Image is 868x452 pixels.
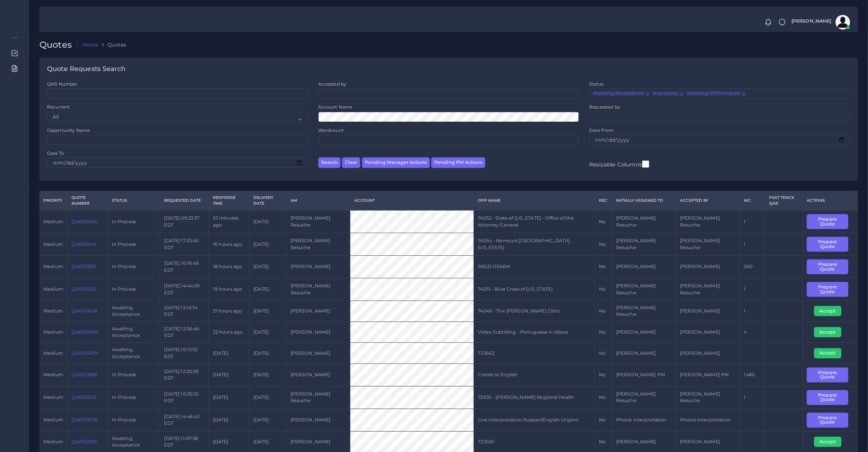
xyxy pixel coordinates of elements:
[685,91,746,96] li: Pending DTPM Inputs
[612,322,676,343] td: [PERSON_NAME]
[807,394,853,400] a: Prepare Quote
[474,322,595,343] td: Video Subtitling - Portuguese 4 videos
[249,210,286,233] td: [DATE]
[474,386,595,409] td: 73935 - [PERSON_NAME] Regional Health
[209,343,249,364] td: [DATE]
[740,233,765,256] td: 1
[740,322,765,343] td: 4
[595,256,612,278] td: No
[71,350,98,356] a: QAR124079
[474,301,595,322] td: 74049 - The [PERSON_NAME] Clinic
[676,210,740,233] td: [PERSON_NAME] Resuche
[595,233,612,256] td: No
[209,363,249,386] td: [DATE]
[676,233,740,256] td: [PERSON_NAME] Resuche
[612,233,676,256] td: [PERSON_NAME] Resuche
[43,417,63,422] span: medium
[71,417,97,422] a: QAR123278
[740,363,765,386] td: 1480
[209,256,249,278] td: 18 hours ago
[807,368,848,382] button: Prepare Quote
[740,191,765,210] th: WC
[591,91,650,96] li: Awaiting Acceptance
[160,386,209,409] td: [DATE] 10:25:55 EDT
[318,127,344,133] label: Wordcount
[71,394,97,400] a: QAR123316
[249,322,286,343] td: [DATE]
[612,343,676,364] td: [PERSON_NAME]
[108,233,160,256] td: In Process
[286,343,350,364] td: [PERSON_NAME]
[209,210,249,233] td: 57 minutes ago
[595,386,612,409] td: No
[676,363,740,386] td: [PERSON_NAME] PM
[43,264,63,269] span: medium
[807,241,853,247] a: Prepare Quote
[286,278,350,301] td: [PERSON_NAME] Resuche
[589,160,649,169] label: Resizable Columns
[740,386,765,409] td: 1
[318,157,340,168] button: Search
[642,160,649,169] input: Resizable Columns
[807,286,853,292] a: Prepare Quote
[474,278,595,301] td: 74051 - Blue Cross of [US_STATE]
[108,343,160,364] td: Awaiting Acceptance
[71,308,97,314] a: QAR124108
[43,394,63,400] span: medium
[474,256,595,278] td: 90021 OSARH
[43,350,63,356] span: medium
[814,308,846,314] a: Accept
[803,191,858,210] th: Actions
[474,409,595,431] td: Live Interpretation Russian/English Urgent
[595,322,612,343] td: No
[814,439,846,444] a: Accept
[814,327,841,337] button: Accept
[43,286,63,292] span: medium
[612,210,676,233] td: [PERSON_NAME] Resuche
[249,409,286,431] td: [DATE]
[286,322,350,343] td: [PERSON_NAME]
[209,233,249,256] td: 16 hours ago
[318,104,353,110] label: Account Name
[788,15,853,30] a: [PERSON_NAME]avatar
[612,278,676,301] td: [PERSON_NAME] Resuche
[362,157,430,168] button: Pending Manager Actions
[108,210,160,233] td: In Process
[814,329,846,334] a: Accept
[249,233,286,256] td: [DATE]
[71,241,96,247] a: QAR124141
[589,127,614,133] label: Date From
[595,191,612,210] th: REC
[249,301,286,322] td: [DATE]
[807,214,848,229] button: Prepare Quote
[43,439,63,444] span: medium
[47,127,90,133] label: Opportunity Name
[431,157,485,168] button: Pending PM Actions
[595,301,612,322] td: No
[612,301,676,322] td: [PERSON_NAME] Resuche
[474,363,595,386] td: Creole to English
[807,413,848,428] button: Prepare Quote
[43,329,63,335] span: medium
[47,65,125,73] h4: Quote Requests Search
[342,157,360,168] button: Clear
[676,256,740,278] td: [PERSON_NAME]
[589,104,620,110] label: Requested by
[160,210,209,233] td: [DATE] 09:23:37 EDT
[286,210,350,233] td: [PERSON_NAME] Resuche
[740,278,765,301] td: 1
[286,409,350,431] td: [PERSON_NAME]
[807,390,848,405] button: Prepare Quote
[807,219,853,224] a: Prepare Quote
[43,308,63,314] span: medium
[108,256,160,278] td: In Process
[318,81,347,87] label: Accepted by
[98,41,126,48] li: Quotes
[160,256,209,278] td: [DATE] 16:16:49 EDT
[160,278,209,301] td: [DATE] 14:44:09 EDT
[676,191,740,210] th: Accepted by
[71,372,98,377] a: QAR123836
[209,278,249,301] td: 19 hours ago
[108,322,160,343] td: Awaiting Acceptance
[807,372,853,377] a: Prepare Quote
